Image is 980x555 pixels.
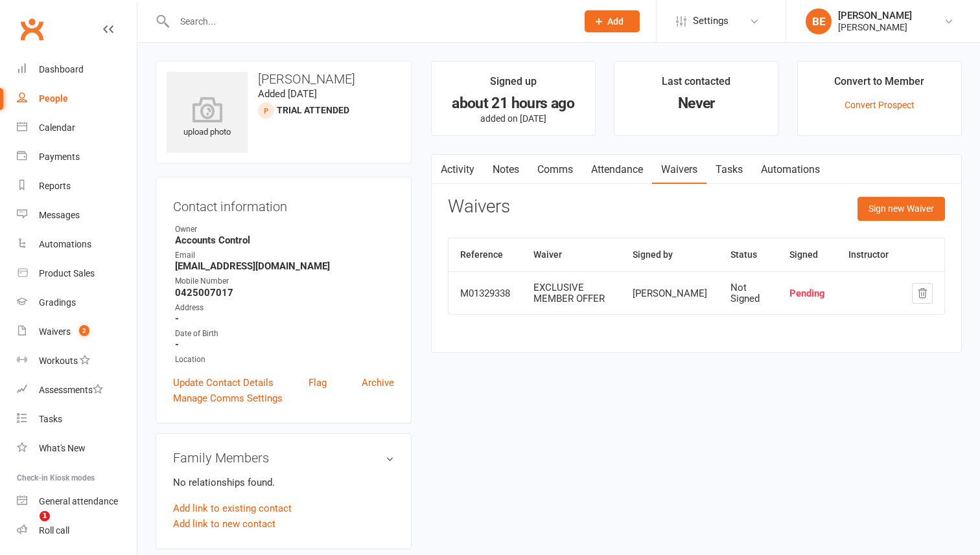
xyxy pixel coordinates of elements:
[652,155,706,185] a: Waivers
[173,194,394,214] h3: Contact information
[484,155,528,185] a: Notes
[662,73,730,96] div: Last contacted
[175,260,394,272] strong: [EMAIL_ADDRESS][DOMAIN_NAME]
[17,230,137,259] a: Automations
[443,113,583,124] p: added on [DATE]
[17,288,137,317] a: Gradings
[693,6,729,36] span: Settings
[626,96,766,110] div: Never
[17,142,137,172] a: Payments
[17,405,137,434] a: Tasks
[39,181,71,191] div: Reports
[39,297,76,308] div: Gradings
[175,287,394,299] strong: 0425007017
[39,64,84,74] div: Dashboard
[175,302,394,314] div: Address
[706,155,752,185] a: Tasks
[173,475,394,490] p: No relationships found.
[39,122,75,133] div: Calendar
[39,443,86,453] div: What's New
[17,55,137,84] a: Dashboard
[39,525,69,536] div: Roll call
[806,8,832,34] div: BE
[621,238,719,271] th: Signed by
[857,197,945,220] button: Sign new Waiver
[490,73,537,96] div: Signed up
[309,375,327,391] a: Flag
[17,172,137,201] a: Reports
[39,385,103,395] div: Assessments
[79,325,89,336] span: 2
[173,516,275,532] a: Add link to new contact
[173,501,292,516] a: Add link to existing contact
[173,375,274,391] a: Update Contact Details
[730,282,766,304] div: Not Signed
[17,113,137,142] a: Calendar
[778,238,837,271] th: Signed
[17,317,137,346] a: Waivers 2
[39,152,80,162] div: Payments
[173,391,283,406] a: Manage Comms Settings
[528,155,582,185] a: Comms
[277,105,349,115] span: Trial Attended
[175,313,394,324] strong: -
[17,376,137,405] a: Assessments
[39,356,78,366] div: Workouts
[39,326,71,337] div: Waivers
[39,414,62,424] div: Tasks
[17,259,137,288] a: Product Sales
[39,239,91,249] div: Automations
[17,201,137,230] a: Messages
[175,339,394,350] strong: -
[175,249,394,262] div: Email
[39,496,118,506] div: General attendance
[17,84,137,113] a: People
[838,21,912,33] div: [PERSON_NAME]
[258,88,317,100] time: Added [DATE]
[522,238,621,271] th: Waiver
[17,516,137,545] a: Roll call
[719,238,778,271] th: Status
[432,155,484,185] a: Activity
[175,234,394,246] strong: Accounts Control
[170,12,568,30] input: Search...
[460,288,510,299] div: M01329338
[845,100,915,110] a: Convert Prospect
[449,238,522,271] th: Reference
[443,96,583,110] div: about 21 hours ago
[607,16,624,27] span: Add
[39,210,80,220] div: Messages
[175,328,394,340] div: Date of Birth
[582,155,652,185] a: Attendance
[837,238,900,271] th: Instructor
[39,93,68,104] div: People
[167,72,401,86] h3: [PERSON_NAME]
[16,13,48,45] a: Clubworx
[752,155,829,185] a: Automations
[167,96,248,139] div: upload photo
[585,10,640,32] button: Add
[175,275,394,288] div: Mobile Number
[13,511,44,542] iframe: Intercom live chat
[17,434,137,463] a: What's New
[39,268,95,278] div: Product Sales
[533,282,609,304] div: EXCLUSIVE MEMBER OFFER
[175,223,394,236] div: Owner
[448,197,510,217] h3: Waivers
[834,73,924,96] div: Convert to Member
[40,511,50,521] span: 1
[175,354,394,366] div: Location
[17,346,137,376] a: Workouts
[362,375,394,391] a: Archive
[633,288,707,299] div: [PERSON_NAME]
[789,288,825,299] div: Pending
[17,487,137,516] a: General attendance kiosk mode
[173,451,394,465] h3: Family Members
[838,10,912,21] div: [PERSON_NAME]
